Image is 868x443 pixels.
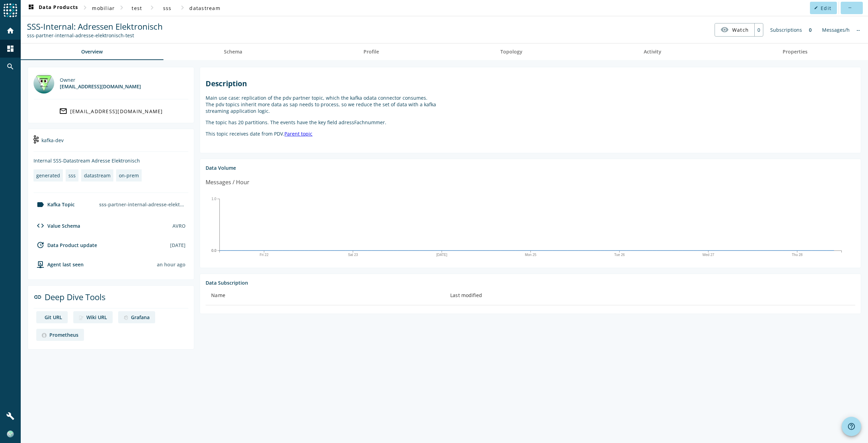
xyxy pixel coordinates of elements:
div: sss [68,172,76,179]
span: Profile [364,49,379,54]
p: The topic has 20 partitions. The events have the key field adressFachnummer. [206,119,855,126]
th: Name [206,286,445,305]
button: datastream [187,2,223,14]
mat-icon: dashboard [6,45,15,53]
div: agent-env-test [34,260,84,268]
p: Main use case: replication of the pdv partner topic, which the kafka odata connector consumes. Th... [206,95,855,114]
div: kafka-dev [34,135,188,152]
div: Wiki URL [86,314,107,321]
mat-icon: label [36,200,45,209]
div: Subscriptions [767,23,805,37]
div: Messages/h [819,23,853,37]
img: deep dive image [42,333,47,338]
img: spoud-logo.svg [3,3,17,17]
a: deep dive imageGit URL [36,311,68,323]
mat-icon: code [36,221,45,230]
text: [DATE] [436,253,447,257]
button: mobiliar [89,2,117,14]
div: Data Volume [206,165,855,171]
h2: Description [206,79,855,88]
text: Mon 25 [525,253,537,257]
span: SSS-Internal: Adressen Elektronisch [27,21,163,32]
a: Parent topic [284,130,312,137]
div: Value Schema [34,221,80,230]
img: mbx_301961@mobi.ch [34,73,54,93]
mat-icon: search [6,62,15,71]
div: Git URL [45,314,62,321]
a: deep dive imageGrafana [118,311,155,323]
div: datastream [84,172,111,179]
text: Wed 27 [702,253,715,257]
img: 8c619eb9329a554c61e0932d2adf4b52 [7,431,14,437]
span: Overview [81,49,103,54]
div: Kafka Topic: sss-partner-internal-adresse-elektronisch-test [27,32,163,39]
span: test [132,5,142,11]
img: kafka-dev [34,135,39,144]
button: Watch [715,23,754,36]
div: Data Subscription [206,279,855,286]
img: deep dive image [79,315,84,320]
text: Fri 22 [260,253,269,257]
div: Prometheus [49,332,78,338]
mat-icon: mail_outline [59,107,67,115]
a: deep dive imagePrometheus [36,329,84,341]
button: Edit [810,2,837,14]
div: Agents typically reports every 15min to 1h [157,261,186,268]
div: [DATE] [170,242,186,248]
span: Edit [821,5,831,11]
a: [EMAIL_ADDRESS][DOMAIN_NAME] [34,105,188,117]
text: Thu 28 [792,253,803,257]
span: Activity [644,49,661,54]
div: Internal SSS-Datastream Adresse Elektronisch [34,157,188,164]
mat-icon: chevron_right [117,3,126,12]
div: Deep Dive Tools [34,291,188,308]
div: No information [853,23,864,37]
mat-icon: help_outline [847,422,856,431]
text: 1.0 [211,197,216,201]
div: Messages / Hour [206,178,249,187]
div: sss-partner-internal-adresse-elektronisch-test [96,198,188,210]
span: mobiliar [92,5,115,11]
span: Topology [500,49,522,54]
mat-icon: chevron_right [81,3,89,12]
mat-icon: home [6,27,15,35]
text: Sat 23 [348,253,358,257]
div: [EMAIL_ADDRESS][DOMAIN_NAME] [60,83,141,90]
th: Last modified [445,286,855,305]
span: Data Products [27,4,78,12]
text: 0.0 [211,249,216,253]
span: datastream [189,5,220,11]
div: Owner [60,77,141,83]
div: AVRO [172,223,186,229]
div: 0 [805,23,815,37]
div: Data Product update [34,241,97,249]
p: This topic receives date from PDV. [206,130,855,137]
div: generated [36,172,60,179]
mat-icon: link [34,293,42,301]
button: Data Products [24,2,81,14]
div: Kafka Topic [34,200,75,209]
span: Schema [224,49,242,54]
div: Grafana [131,314,150,321]
mat-icon: visibility [720,26,729,34]
mat-icon: more_horiz [848,6,851,10]
mat-icon: edit [814,6,818,10]
a: deep dive imageWiki URL [73,311,113,323]
span: sss [163,5,172,11]
mat-icon: build [6,412,15,420]
div: [EMAIL_ADDRESS][DOMAIN_NAME] [70,108,163,115]
span: Watch [732,24,749,36]
div: on-prem [119,172,139,179]
span: Properties [783,49,808,54]
div: 0 [754,23,763,36]
mat-icon: dashboard [27,4,35,12]
mat-icon: update [36,241,45,249]
img: deep dive image [124,315,128,320]
button: sss [156,2,178,14]
text: Tue 26 [614,253,625,257]
button: test [126,2,148,14]
mat-icon: chevron_right [178,3,187,12]
mat-icon: chevron_right [148,3,156,12]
